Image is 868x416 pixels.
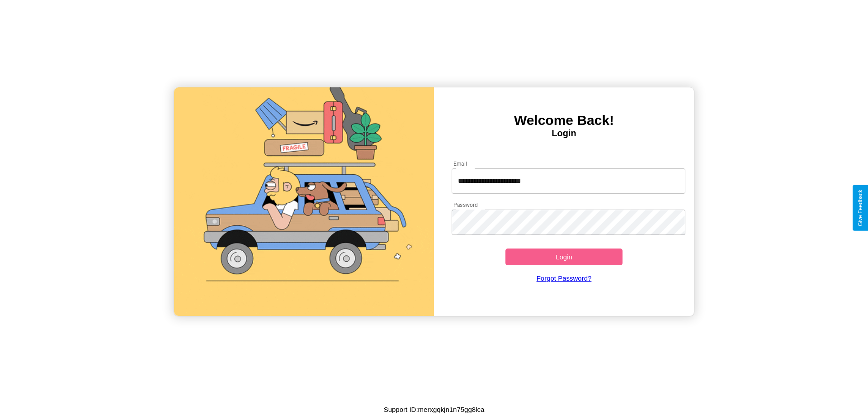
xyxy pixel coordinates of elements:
button: Login [505,249,623,265]
label: Email [453,160,467,167]
a: Forgot Password? [447,265,681,291]
label: Password [453,201,477,209]
div: Give Feedback [857,190,863,226]
h3: Welcome Back! [434,113,694,128]
img: gif [174,87,434,316]
p: Support ID: merxgqkjn1n75gg8lca [384,403,485,416]
h4: Login [434,128,694,139]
